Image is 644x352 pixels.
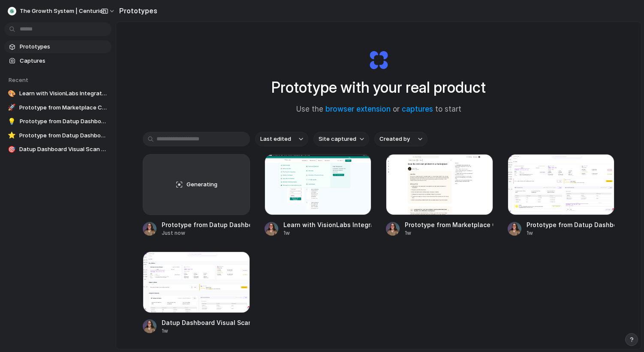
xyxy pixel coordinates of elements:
[260,135,291,143] span: Last edited
[9,76,28,83] span: Recent
[162,327,250,335] div: 1w
[143,252,250,334] a: Datup Dashboard Visual Scan EnhancerDatup Dashboard Visual Scan Enhancer1w
[405,220,493,229] div: Prototype from Marketplace Cold Start Solution
[386,154,493,237] a: Prototype from Marketplace Cold Start SolutionPrototype from Marketplace Cold Start Solution1w
[527,229,615,237] div: 1w
[19,145,108,154] span: Datup Dashboard Visual Scan Enhancer
[143,154,250,237] a: GeneratingPrototype from Datup Dashboard v2Just now
[379,135,410,143] span: Created by
[4,143,111,156] a: 🎯Datup Dashboard Visual Scan Enhancer
[19,131,108,140] span: Prototype from Datup Dashboard v2
[4,129,111,142] a: ⭐Prototype from Datup Dashboard v2
[20,42,108,51] span: Prototypes
[313,132,369,146] button: Site captured
[255,132,308,146] button: Last edited
[319,135,356,143] span: Site captured
[19,89,108,98] span: Learn with VisionLabs Integration
[527,220,615,229] div: Prototype from Datup Dashboard
[187,180,217,189] span: Generating
[296,104,461,115] span: Use the or to start
[4,55,111,67] a: Captures
[8,103,16,112] div: 🚀
[4,115,111,128] a: 💡Prototype from Datup Dashboard
[20,7,106,15] span: The Growth System | Centurion
[8,117,16,126] div: 💡
[8,145,16,154] div: 🎯
[8,89,16,98] div: 🎨
[8,131,16,140] div: ⭐
[4,4,120,18] button: The Growth System | Centurion
[162,220,250,229] div: Prototype from Datup Dashboard v2
[162,229,250,237] div: Just now
[271,76,486,99] h1: Prototype with your real product
[374,132,427,146] button: Created by
[19,103,108,112] span: Prototype from Marketplace Cold Start Solution
[20,57,108,65] span: Captures
[283,229,372,237] div: 1w
[325,105,391,113] a: browser extension
[265,154,372,237] a: Learn with VisionLabs IntegrationLearn with VisionLabs Integration1w
[405,229,493,237] div: 1w
[4,101,111,114] a: 🚀Prototype from Marketplace Cold Start Solution
[162,318,250,327] div: Datup Dashboard Visual Scan Enhancer
[116,6,157,16] h2: Prototypes
[4,40,111,53] a: Prototypes
[20,117,108,126] span: Prototype from Datup Dashboard
[4,87,111,100] a: 🎨Learn with VisionLabs Integration
[402,105,433,113] a: captures
[283,220,372,229] div: Learn with VisionLabs Integration
[508,154,615,237] a: Prototype from Datup DashboardPrototype from Datup Dashboard1w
